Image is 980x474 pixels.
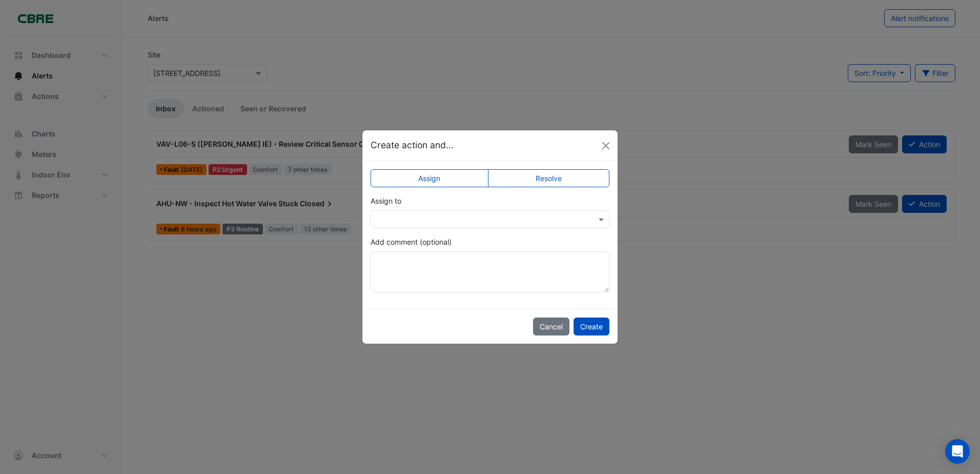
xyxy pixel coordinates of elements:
div: Open Intercom Messenger [945,439,970,464]
button: Cancel [533,318,569,335]
label: Resolve [488,169,610,187]
button: Close [598,138,614,153]
button: Create [574,318,609,335]
label: Assign [371,169,488,187]
h5: Create action and... [371,139,454,152]
label: Assign to [371,195,401,206]
label: Add comment (optional) [371,236,452,247]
